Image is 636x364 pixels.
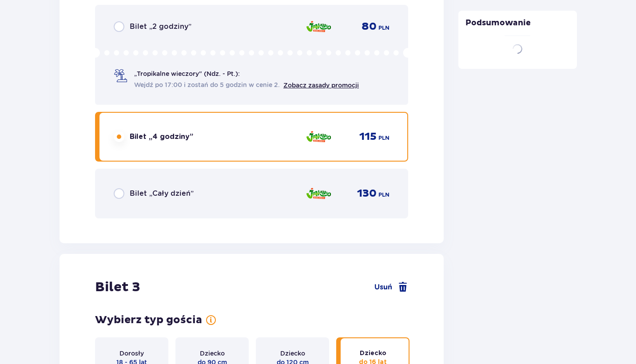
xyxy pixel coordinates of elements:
a: Zobacz zasady promocji [283,82,359,89]
span: 115 [359,130,377,143]
span: Dorosły [119,349,144,358]
span: PLN [378,134,390,142]
span: Bilet „2 godziny” [130,22,191,32]
h2: Bilet 3 [95,279,140,296]
span: Bilet „4 godziny” [130,132,193,142]
img: Jamango [306,127,332,146]
img: Jamango [306,184,332,203]
span: 130 [357,187,377,200]
a: Usuń [374,282,408,293]
span: Wejdź po 17:00 i zostań do 5 godzin w cenie 2. [134,80,280,89]
span: „Tropikalne wieczory" (Ndz. - Pt.): [134,69,240,78]
img: Jamango [306,17,332,36]
span: PLN [378,191,390,199]
span: Usuń [374,282,392,292]
span: Bilet „Cały dzień” [130,189,194,198]
img: loader [510,41,525,56]
h3: Wybierz typ gościa [95,313,202,327]
span: Dziecko [280,349,305,358]
span: Dziecko [360,349,386,358]
span: PLN [378,24,390,32]
span: Dziecko [200,349,225,358]
span: 80 [362,20,377,33]
p: Podsumowanie [458,18,577,36]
